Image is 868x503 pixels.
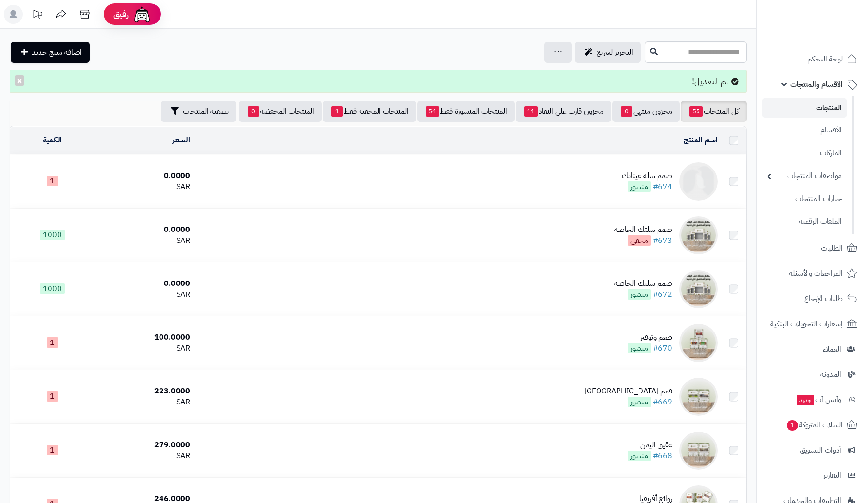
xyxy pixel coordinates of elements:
div: SAR [99,343,190,354]
a: لوحة التحكم [762,48,862,70]
span: 1 [331,106,343,117]
div: صمم سلة عيناتك [622,171,672,181]
a: المدونة [762,363,862,386]
span: 1 [47,391,58,402]
span: 1000 [40,230,65,240]
img: صمم سلة عيناتك [679,162,718,201]
a: #669 [653,396,672,408]
span: التحرير لسريع [597,47,633,58]
span: 1 [47,445,58,455]
div: صمم سلتك الخاصة [614,278,672,289]
span: أدوات التسويق [800,443,841,457]
div: SAR [99,235,190,246]
span: طلبات الإرجاع [804,292,843,305]
div: 0.0000 [99,278,190,289]
img: logo-2.png [803,27,859,47]
div: 100.0000 [99,332,190,343]
div: 0.0000 [99,224,190,235]
div: SAR [99,289,190,300]
span: منشور [628,451,651,461]
img: صمم سلتك الخاصة [679,270,718,308]
a: السلات المتروكة1 [762,413,862,436]
a: اضافة منتج جديد [11,42,90,63]
span: منشور [628,343,651,353]
a: إشعارات التحويلات البنكية [762,312,862,335]
a: #674 [653,181,672,192]
a: التحرير لسريع [575,42,641,63]
a: الأقسام [762,120,847,141]
a: المنتجات المخفية فقط1 [323,101,416,122]
a: طلبات الإرجاع [762,287,862,310]
div: 0.0000 [99,171,190,181]
span: منشور [628,289,651,300]
div: طعم وتوفير [628,332,672,343]
span: 1000 [40,283,65,294]
img: طعم وتوفير [679,324,718,362]
a: المنتجات المنشورة فقط54 [417,101,515,122]
span: رفيق [113,9,129,20]
span: 54 [426,106,439,117]
span: العملاء [823,342,841,356]
span: السلات المتروكة [786,418,843,432]
span: تصفية المنتجات [183,106,229,117]
img: صمم سلتك الخاصة [679,216,718,254]
span: منشور [628,397,651,407]
span: وآتس آب [796,393,841,406]
div: قمم [GEOGRAPHIC_DATA] [584,386,672,397]
span: 1 [47,337,58,348]
a: المنتجات [762,98,847,118]
div: SAR [99,451,190,462]
a: مواصفات المنتجات [762,166,847,186]
span: جديد [797,395,814,405]
a: العملاء [762,338,862,361]
span: الأقسام والمنتجات [790,78,843,91]
div: تم التعديل! [10,70,747,93]
span: 0 [621,106,632,117]
a: المنتجات المخفضة0 [239,101,322,122]
span: التقارير [823,469,841,482]
div: صمم سلتك الخاصة [614,224,672,235]
a: #672 [653,289,672,300]
a: التقارير [762,464,862,487]
a: #673 [653,235,672,246]
span: مخفي [628,235,651,246]
span: المدونة [820,368,841,381]
span: 11 [524,106,538,117]
div: 279.0000 [99,440,190,451]
a: مخزون منتهي0 [612,101,680,122]
img: قمم إندونيسيا [679,378,718,416]
a: السعر [172,134,190,146]
span: 55 [689,106,703,117]
a: #670 [653,342,672,354]
button: × [15,75,24,86]
span: اضافة منتج جديد [32,47,82,58]
a: الماركات [762,143,847,163]
a: #668 [653,450,672,462]
a: خيارات المنتجات [762,189,847,209]
a: وآتس آبجديد [762,388,862,411]
img: عقيق اليمن [679,432,718,470]
a: مخزون قارب على النفاذ11 [516,101,611,122]
a: الطلبات [762,237,862,260]
span: إشعارات التحويلات البنكية [770,317,843,331]
span: المراجعات والأسئلة [789,267,843,280]
a: الكمية [43,134,62,146]
a: أدوات التسويق [762,439,862,462]
span: منشور [628,181,651,192]
a: الملفات الرقمية [762,211,847,232]
span: 0 [248,106,259,117]
button: تصفية المنتجات [161,101,236,122]
a: كل المنتجات55 [681,101,747,122]
div: 223.0000 [99,386,190,397]
img: ai-face.png [132,5,151,24]
span: الطلبات [821,241,843,255]
a: المراجعات والأسئلة [762,262,862,285]
div: SAR [99,181,190,192]
span: 1 [47,176,58,186]
span: لوحة التحكم [808,52,843,66]
a: اسم المنتج [684,134,718,146]
span: 1 [787,420,798,431]
div: SAR [99,397,190,408]
a: تحديثات المنصة [25,5,49,26]
div: عقيق اليمن [628,440,672,451]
